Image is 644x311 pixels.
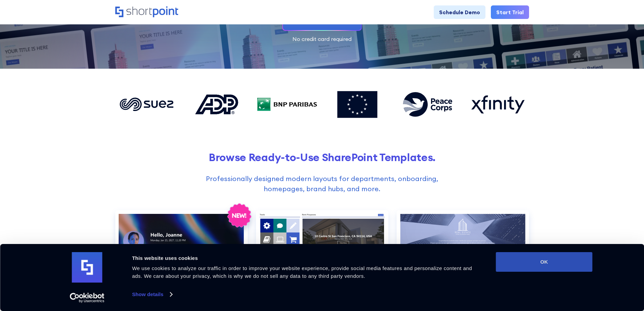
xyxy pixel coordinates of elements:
[132,289,172,299] a: Show details
[132,265,472,279] span: We use cookies to analyze our traffic in order to improve your website experience, provide social...
[434,5,485,19] a: Schedule Demo
[57,293,117,303] a: Usercentrics Cookiebot - opens in a new window
[189,174,455,194] p: Professionally designed modern layouts for departments, onboarding, homepages, brand hubs, and more.
[72,252,102,283] img: logo
[491,5,529,19] a: Start Trial
[496,252,593,272] button: OK
[115,6,178,18] a: Home
[522,232,644,311] iframe: Chat Widget
[115,151,529,163] h2: Browse Ready-to-Use SharePoint Templates.
[132,254,481,262] div: This website uses cookies
[115,36,529,42] div: No credit card required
